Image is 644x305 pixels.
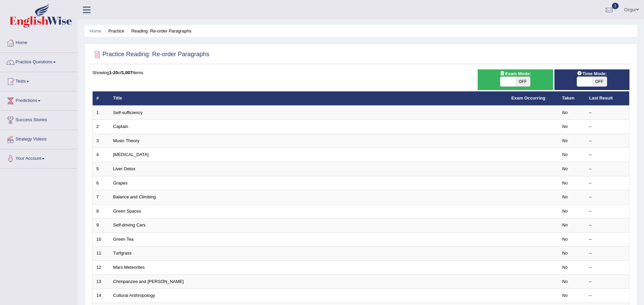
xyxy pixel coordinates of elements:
div: Showing of items. [92,69,629,76]
a: Strategy Videos [0,130,77,147]
div: – [589,292,626,299]
li: Practice [102,28,124,34]
div: – [589,208,626,215]
em: No [562,279,568,284]
em: No [562,152,568,157]
div: – [589,194,626,200]
em: No [562,250,568,256]
a: Green Spaces [113,209,141,214]
em: No [562,138,568,143]
a: Captain [113,124,128,129]
li: Reading: Re-order Paragraphs [125,28,191,34]
div: – [589,264,626,271]
a: Self-sufficiency [113,110,143,115]
em: No [562,265,568,270]
th: Last Result [586,91,629,106]
a: Your Account [0,149,77,166]
a: Home [0,34,77,50]
div: Show exams occurring in exams [478,69,553,90]
div: – [589,152,626,158]
a: Home [90,28,101,34]
a: Liver Detox [113,166,136,171]
td: 8 [93,204,110,218]
td: 14 [93,289,110,303]
a: [MEDICAL_DATA] [113,152,149,157]
a: Mars Meteorites [113,265,145,270]
div: – [589,180,626,187]
a: Turfgrass [113,250,132,256]
td: 12 [93,260,110,275]
td: 1 [93,106,110,120]
td: 5 [93,162,110,176]
a: Tests [0,72,77,89]
a: Success Stories [0,111,77,128]
div: – [589,124,626,130]
em: No [562,110,568,115]
td: 4 [93,148,110,162]
span: Time Mode: [574,70,610,77]
div: – [589,250,626,257]
th: Taken [558,91,586,106]
a: Predictions [0,91,77,108]
span: Exam Mode: [497,70,533,77]
em: No [562,166,568,171]
span: 3 [612,3,619,9]
td: 3 [93,134,110,148]
th: Title [110,91,508,106]
div: – [589,236,626,243]
div: – [589,110,626,116]
td: 9 [93,218,110,233]
a: Cultural Anthropology [113,293,155,298]
a: Chimpanzee and [PERSON_NAME] [113,279,184,284]
div: – [589,222,626,228]
th: # [93,91,110,106]
span: OFF [515,77,530,86]
em: No [562,222,568,227]
em: No [562,293,568,298]
b: 1-20 [109,70,118,75]
td: 10 [93,232,110,246]
em: No [562,180,568,186]
a: Music Theory [113,138,140,143]
em: No [562,237,568,242]
div: – [589,138,626,144]
a: Practice Questions [0,53,77,70]
em: No [562,194,568,199]
em: No [562,209,568,214]
b: 1,007 [122,70,133,75]
a: Green Tea [113,237,134,242]
a: Exam Occurring [511,95,545,101]
div: – [589,279,626,285]
a: Balance and Climbing [113,194,156,199]
em: No [562,124,568,129]
td: 2 [93,120,110,134]
td: 7 [93,190,110,204]
h2: Practice Reading: Re-order Paragraphs [92,49,209,60]
td: 6 [93,176,110,190]
td: 11 [93,246,110,261]
a: Self-driving Cars [113,222,146,227]
td: 13 [93,275,110,289]
a: Grapes [113,180,128,186]
div: – [589,166,626,172]
span: OFF [592,77,607,86]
